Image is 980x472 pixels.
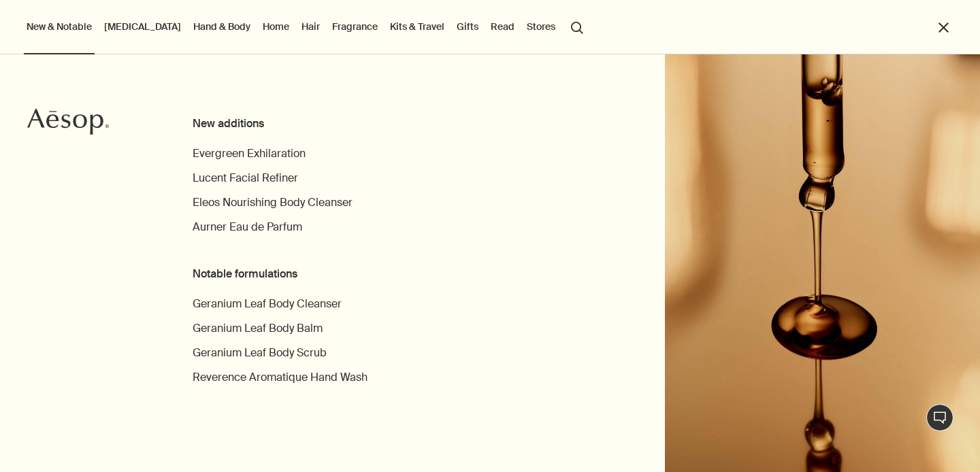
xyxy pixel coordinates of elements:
[926,404,953,431] button: Live Assistance
[193,146,306,161] span: Evergreen Exhilaration
[101,18,184,35] a: [MEDICAL_DATA]
[299,18,323,35] a: Hair
[260,18,292,35] a: Home
[193,321,323,335] span: Geranium Leaf Body Balm
[193,195,353,211] a: Eleos Nourishing Body Cleanser
[329,18,380,35] a: Fragrance
[193,320,323,337] a: Geranium Leaf Body Balm
[454,18,481,35] a: Gifts
[193,369,367,386] a: Reverence Aromatique Hand Wash
[193,297,342,311] span: Geranium Leaf Body Cleanser
[193,266,429,282] div: Notable formulations
[936,20,951,35] button: Close the Menu
[193,220,302,234] span: Aurner Eau de Parfum
[193,171,298,185] span: Lucent Facial Refiner
[191,18,253,35] a: Hand & Body
[565,14,589,39] button: Open search
[193,345,327,361] a: Geranium Leaf Body Scrub
[387,18,447,35] a: Kits & Travel
[665,54,980,472] img: Bottle on bench in a labratory
[193,170,298,186] a: Lucent Facial Refiner
[193,296,342,312] a: Geranium Leaf Body Cleanser
[193,219,302,235] a: Aurner Eau de Parfum
[27,108,109,135] svg: Aesop
[524,18,558,35] button: Stores
[24,105,112,142] a: Aesop
[24,18,95,35] button: New & Notable
[193,116,429,132] div: New additions
[193,345,327,360] span: Geranium Leaf Body Scrub
[488,18,517,35] a: Read
[193,370,367,384] span: Reverence Aromatique Hand Wash
[193,195,353,209] span: Eleos Nourishing Body Cleanser
[193,146,306,162] a: Evergreen Exhilaration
